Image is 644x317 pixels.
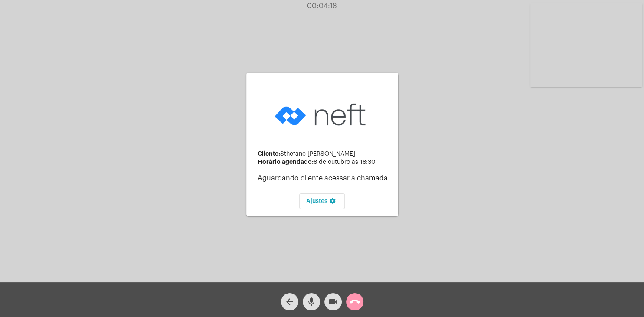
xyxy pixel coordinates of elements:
[350,297,360,307] mat-icon: call_end
[258,150,280,157] strong: Cliente:
[328,297,338,307] mat-icon: videocam
[258,159,314,165] strong: Horário agendado:
[299,193,345,209] button: Ajustes
[258,150,391,157] div: Sthefane [PERSON_NAME]
[306,198,338,204] span: Ajustes
[307,3,337,10] span: 00:04:18
[258,174,391,182] p: Aguardando cliente acessar a chamada
[306,297,317,307] mat-icon: mic
[272,90,372,140] img: logo-neft-novo-2.png
[258,159,391,166] div: 8 de outubro às 18:30
[327,197,338,208] mat-icon: settings
[284,297,295,307] mat-icon: arrow_back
